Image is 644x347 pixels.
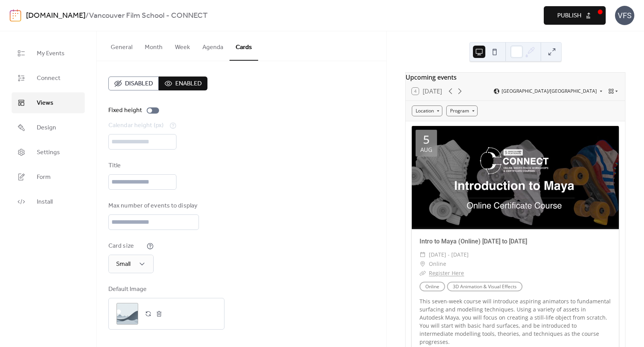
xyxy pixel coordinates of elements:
span: Publish [557,11,581,20]
div: Card size [108,242,145,251]
a: Intro to Maya (Online) [DATE] to [DATE] [420,238,527,245]
div: ​ [420,259,426,269]
span: Disabled [125,79,153,88]
button: General [104,31,139,60]
b: / [86,9,89,23]
span: Settings [37,148,60,157]
a: [DOMAIN_NAME] [26,9,86,23]
a: Install [12,191,85,212]
span: Form [37,173,51,182]
div: Max number of events to display [108,201,197,211]
button: Enabled [159,77,207,90]
span: Connect [37,74,60,83]
button: Publish [544,6,606,25]
span: Design [37,123,56,133]
span: Views [37,99,53,108]
a: Register Here [429,269,464,277]
span: [GEOGRAPHIC_DATA]/[GEOGRAPHIC_DATA] [502,89,597,94]
a: Connect [12,68,85,88]
div: Upcoming events [406,73,625,82]
div: ; [116,303,138,325]
b: Vancouver Film School - CONNECT [89,9,207,23]
a: My Events [12,43,85,64]
a: Settings [12,142,85,163]
span: Install [37,197,53,207]
img: logo [10,9,21,22]
span: Enabled [175,79,202,88]
div: Aug [420,147,432,153]
div: Default Image [108,285,223,294]
button: Disabled [108,77,159,90]
div: 5 [423,134,430,145]
button: Cards [230,31,258,61]
a: Design [12,117,85,138]
button: Month [139,31,169,60]
div: ​ [420,250,426,259]
div: VFS [615,6,634,25]
div: Fixed height [108,106,142,115]
div: Title [108,161,175,170]
span: [DATE] - [DATE] [429,250,469,259]
button: Agenda [196,31,230,60]
button: Week [169,31,196,60]
a: Form [12,167,85,187]
span: My Events [37,49,65,58]
a: Views [12,92,85,113]
span: Small [116,258,130,270]
span: Online [429,259,446,269]
div: ​ [420,269,426,278]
